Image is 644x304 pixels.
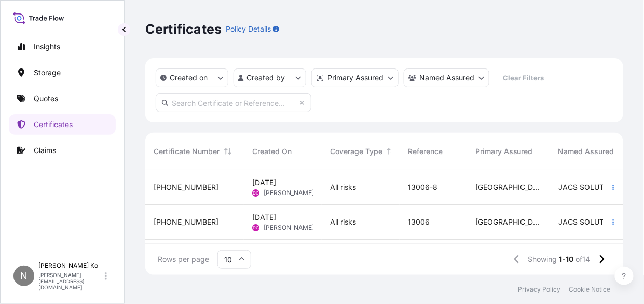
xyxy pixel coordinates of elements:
button: createdOn Filter options [156,68,228,87]
span: Rows per page [158,254,209,265]
span: of 14 [576,254,591,265]
span: [GEOGRAPHIC_DATA] [475,217,542,227]
span: [DATE] [252,177,276,188]
p: Certificates [34,119,73,130]
span: Reference [408,146,443,157]
a: Claims [9,140,116,161]
a: Storage [9,62,116,83]
a: Certificates [9,114,116,135]
p: Storage [34,67,61,78]
p: Clear Filters [503,73,544,83]
span: Showing [528,254,557,265]
p: Created on [170,73,208,83]
a: Cookie Notice [569,285,611,294]
span: [PERSON_NAME] [264,224,314,232]
span: 13006-8 [408,182,437,192]
span: [PHONE_NUMBER] [154,217,218,227]
p: Named Assured [419,73,474,83]
span: [DATE] [252,212,276,223]
span: Certificate Number [154,146,220,157]
a: Insights [9,36,116,57]
button: Sort [222,145,234,158]
span: Created On [252,146,292,157]
span: N [20,271,28,281]
p: Created by [247,73,285,83]
span: DC [253,223,259,233]
a: Privacy Policy [518,285,561,294]
p: Certificates [145,21,222,37]
span: All risks [330,217,356,227]
span: DC [253,188,259,198]
input: Search Certificate or Reference... [156,93,311,112]
p: Quotes [34,93,58,104]
span: 13006 [408,217,430,227]
button: distributor Filter options [311,68,399,87]
span: [GEOGRAPHIC_DATA] [475,182,542,192]
span: Named Assured [558,146,614,157]
span: JACS SOLUTIONS INC. [558,182,620,192]
span: JACS SOLUTIONS INC. [558,217,620,227]
span: [PERSON_NAME] [264,189,314,197]
p: Insights [34,42,60,52]
p: Policy Details [226,24,271,34]
button: createdBy Filter options [234,68,306,87]
p: [PERSON_NAME] Ko [38,261,103,270]
span: [PHONE_NUMBER] [154,182,218,192]
p: Primary Assured [327,73,383,83]
button: Clear Filters [495,70,553,86]
button: cargoOwner Filter options [404,68,489,87]
button: Sort [385,145,397,158]
a: Quotes [9,88,116,109]
span: Primary Assured [475,146,533,157]
span: Coverage Type [330,146,382,157]
span: 1-10 [559,254,574,265]
span: All risks [330,182,356,192]
p: Claims [34,145,56,156]
p: [PERSON_NAME][EMAIL_ADDRESS][DOMAIN_NAME] [38,272,103,291]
